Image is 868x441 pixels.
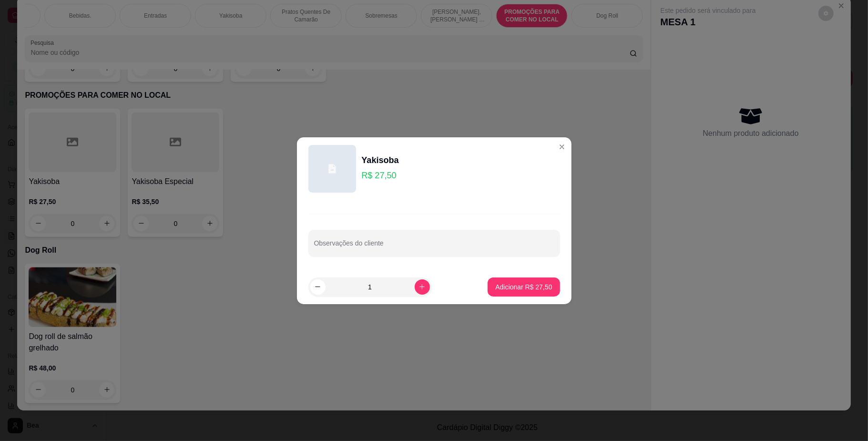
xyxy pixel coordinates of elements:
[495,282,552,292] p: Adicionar R$ 27,50
[488,277,560,297] button: Adicionar R$ 27,50
[310,279,326,295] button: decrease-product-quantity
[554,139,570,154] button: Close
[415,279,430,295] button: increase-product-quantity
[362,169,399,182] p: R$ 27,50
[362,154,399,167] div: Yakisoba
[314,242,554,252] input: Observações do cliente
